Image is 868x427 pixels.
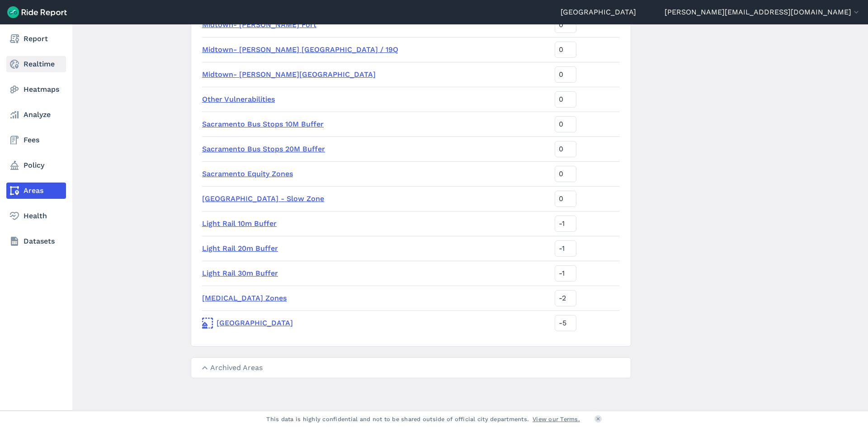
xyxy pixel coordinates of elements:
[6,208,66,224] a: Health
[6,132,66,148] a: Fees
[561,7,636,18] a: [GEOGRAPHIC_DATA]
[202,294,287,302] a: [MEDICAL_DATA] Zones
[202,219,277,228] a: Light Rail 10m Buffer
[202,70,376,79] a: Midtown- [PERSON_NAME][GEOGRAPHIC_DATA]
[191,358,631,378] summary: Archived Areas
[202,244,278,253] a: Light Rail 20m Buffer
[6,31,66,47] a: Report
[6,183,66,199] a: Areas
[202,269,278,277] a: Light Rail 30m Buffer
[6,56,66,72] a: Realtime
[6,107,66,123] a: Analyze
[202,120,324,128] a: Sacramento Bus Stops 10M Buffer
[665,7,861,18] button: [PERSON_NAME][EMAIL_ADDRESS][DOMAIN_NAME]
[202,318,547,328] a: [GEOGRAPHIC_DATA]
[202,145,325,153] a: Sacramento Bus Stops 20M Buffer
[6,157,66,174] a: Policy
[202,20,316,29] a: Midtown- [PERSON_NAME] Fort
[202,45,398,54] a: Midtown- [PERSON_NAME] [GEOGRAPHIC_DATA] / 19Q
[7,6,67,18] img: Ride Report
[533,415,580,423] a: View our Terms.
[202,95,275,103] a: Other Vulnerabilities
[6,233,66,249] a: Datasets
[202,194,324,203] a: [GEOGRAPHIC_DATA] - Slow Zone
[202,169,293,178] a: Sacramento Equity Zones
[6,81,66,98] a: Heatmaps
